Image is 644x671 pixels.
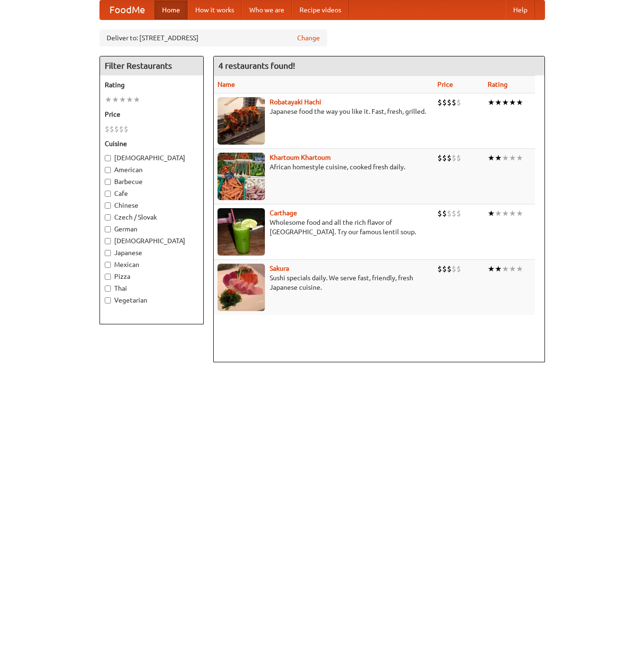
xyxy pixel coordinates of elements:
h5: Price [105,110,199,119]
a: Sakura [270,265,289,272]
li: $ [442,97,447,108]
li: $ [114,124,119,134]
li: $ [437,153,442,163]
li: ★ [488,153,495,163]
li: ★ [495,97,502,108]
li: ★ [495,264,502,274]
p: Japanese food the way you like it. Fast, fresh, grilled. [218,107,430,116]
input: Thai [105,285,111,292]
label: Thai [105,284,199,293]
a: Name [218,81,235,88]
li: ★ [488,264,495,274]
a: Price [437,81,453,88]
li: ★ [502,208,509,219]
li: ★ [509,264,516,274]
h5: Cuisine [105,139,199,148]
a: Rating [488,81,508,88]
input: German [105,226,111,232]
p: African homestyle cuisine, cooked fresh daily. [218,162,430,172]
li: $ [456,97,461,108]
a: Who we are [242,0,292,19]
li: ★ [516,264,523,274]
li: ★ [502,264,509,274]
p: Sushi specials daily. We serve fast, friendly, fresh Japanese cuisine. [218,273,430,292]
a: Help [506,0,535,19]
li: $ [452,264,456,274]
li: $ [437,208,442,219]
li: ★ [502,153,509,163]
li: ★ [516,208,523,219]
h5: Rating [105,80,199,90]
a: How it works [188,0,242,19]
input: Japanese [105,250,111,256]
li: $ [109,124,114,134]
label: [DEMOGRAPHIC_DATA] [105,153,199,163]
a: Change [297,33,320,43]
input: Cafe [105,191,111,197]
input: [DEMOGRAPHIC_DATA] [105,238,111,244]
li: ★ [509,97,516,108]
li: $ [105,124,109,134]
label: Chinese [105,201,199,210]
label: [DEMOGRAPHIC_DATA] [105,236,199,246]
label: American [105,165,199,175]
label: Czech / Slovak [105,212,199,222]
li: $ [456,264,461,274]
li: ★ [495,153,502,163]
h4: Filter Restaurants [100,56,203,75]
a: Robatayaki Hachi [270,98,321,106]
li: $ [442,153,447,163]
input: Barbecue [105,179,111,185]
li: ★ [133,94,140,105]
li: ★ [509,208,516,219]
li: $ [437,264,442,274]
label: Cafe [105,189,199,198]
ng-pluralize: 4 restaurants found! [218,61,295,70]
a: Khartoum Khartoum [270,154,331,161]
div: Deliver to: [STREET_ADDRESS] [100,29,327,46]
img: khartoum.jpg [218,153,265,200]
input: Czech / Slovak [105,214,111,221]
li: $ [452,208,456,219]
li: $ [452,153,456,163]
a: Recipe videos [292,0,349,19]
li: $ [452,97,456,108]
li: ★ [488,97,495,108]
a: Home [154,0,188,19]
input: American [105,167,111,173]
a: FoodMe [100,0,154,19]
li: ★ [509,153,516,163]
li: ★ [502,97,509,108]
li: $ [437,97,442,108]
input: [DEMOGRAPHIC_DATA] [105,155,111,161]
li: $ [447,208,452,219]
li: ★ [105,94,112,105]
label: Pizza [105,272,199,281]
label: German [105,224,199,234]
li: ★ [119,94,126,105]
li: ★ [126,94,133,105]
li: $ [456,153,461,163]
li: $ [442,264,447,274]
input: Chinese [105,202,111,209]
li: $ [447,264,452,274]
p: Wholesome food and all the rich flavor of [GEOGRAPHIC_DATA]. Try our famous lentil soup. [218,218,430,237]
li: ★ [488,208,495,219]
label: Barbecue [105,177,199,186]
label: Vegetarian [105,295,199,305]
li: $ [447,153,452,163]
li: ★ [112,94,119,105]
li: ★ [495,208,502,219]
img: sakura.jpg [218,264,265,311]
img: carthage.jpg [218,208,265,256]
li: ★ [516,97,523,108]
li: ★ [516,153,523,163]
li: $ [119,124,124,134]
li: $ [124,124,128,134]
label: Japanese [105,248,199,257]
a: Carthage [270,209,297,217]
label: Mexican [105,260,199,269]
